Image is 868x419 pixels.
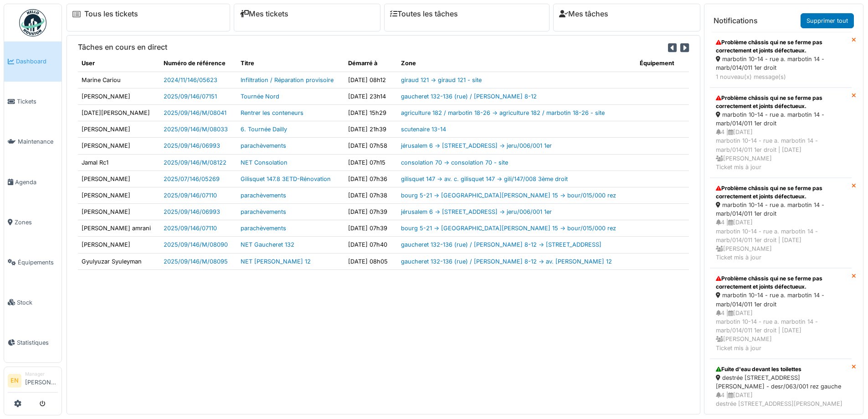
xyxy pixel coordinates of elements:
th: Démarré à [344,55,397,72]
a: Infiltration / Réparation provisoire [241,77,334,83]
th: Zone [397,55,636,72]
a: 6. Tournée Dailly [241,126,287,133]
a: gaucheret 132-136 (rue) / [PERSON_NAME] 8-12 -> [STREET_ADDRESS] [401,241,601,248]
a: agriculture 182 / marbotin 18-26 -> agriculture 182 / marbotin 18-26 - site [401,109,605,116]
span: Tickets [17,97,58,106]
span: Zones [15,218,58,227]
div: Problème châssis qui ne se ferme pas correctement et joints défectueux. [716,38,846,55]
div: 4 | [DATE] marbotin 10-14 - rue a. marbotin 14 - marb/014/011 1er droit | [DATE] [PERSON_NAME] Ti... [716,309,846,352]
a: parachèvements [241,142,286,149]
td: Gyulyuzar Syuleyman [78,253,160,269]
h6: Tâches en cours en direct [78,43,167,52]
td: [DATE] 07h38 [344,187,397,203]
div: marbotin 10-14 - rue a. marbotin 14 - marb/014/011 1er droit [716,110,846,128]
a: gilisquet 147 -> av. c. gilisquet 147 -> gili/147/008 3ème droit [401,176,568,182]
td: [PERSON_NAME] [78,187,160,203]
a: parachèvements [241,208,286,215]
td: Marine Cariou [78,72,160,88]
a: Gilisquet 147.8 3ETD-Rénovation [241,176,331,182]
a: scutenaire 13-14 [401,126,446,133]
th: Équipement [636,55,689,72]
span: translation missing: fr.shared.user [82,60,95,67]
td: [PERSON_NAME] [78,204,160,220]
td: [DATE] 08h05 [344,253,397,269]
td: [DATE] 07h36 [344,171,397,187]
a: Problème châssis qui ne se ferme pas correctement et joints défectueux. marbotin 10-14 - rue a. m... [710,178,852,268]
a: Rentrer les conteneurs [241,109,303,116]
a: 2025/09/146/M/08041 [164,109,226,116]
th: Numéro de référence [160,55,237,72]
a: Statistiques [4,322,62,362]
a: Problème châssis qui ne se ferme pas correctement et joints défectueux. marbotin 10-14 - rue a. m... [710,268,852,358]
a: 2025/09/146/06993 [164,208,220,215]
a: 2025/09/146/M/08122 [164,159,226,166]
a: Maintenance [4,122,62,162]
td: [DATE] 07h40 [344,237,397,253]
div: destrée [STREET_ADDRESS][PERSON_NAME] - desr/063/001 rez gauche [716,373,846,391]
h6: Notifications [714,16,758,25]
a: 2025/09/146/07110 [164,225,217,232]
div: marbotin 10-14 - rue a. marbotin 14 - marb/014/011 1er droit [716,55,846,72]
a: Tous les tickets [84,10,138,18]
a: 2025/09/146/07151 [164,93,217,100]
td: [PERSON_NAME] [78,88,160,104]
a: Problème châssis qui ne se ferme pas correctement et joints défectueux. marbotin 10-14 - rue a. m... [710,88,852,178]
a: NET Gaucheret 132 [241,241,294,248]
a: giraud 121 -> giraud 121 - site [401,77,482,83]
a: 2025/09/146/07110 [164,192,217,199]
a: Mes tickets [240,10,288,18]
div: 4 | [DATE] marbotin 10-14 - rue a. marbotin 14 - marb/014/011 1er droit | [DATE] [PERSON_NAME] Ti... [716,218,846,262]
td: [PERSON_NAME] amrani [78,220,160,237]
a: Tournée Nord [241,93,279,100]
span: Équipements [18,258,58,267]
a: Toutes les tâches [390,10,458,18]
a: NET Consolation [241,159,288,166]
a: parachèvements [241,192,286,199]
a: Dashboard [4,41,62,82]
td: [DATE] 07h15 [344,154,397,171]
a: Équipements [4,242,62,282]
a: Zones [4,202,62,242]
a: jérusalem 6 -> [STREET_ADDRESS] -> jeru/006/001 1er [401,208,552,215]
td: [PERSON_NAME] [78,121,160,138]
a: bourg 5-21 -> [GEOGRAPHIC_DATA][PERSON_NAME] 15 -> bour/015/000 rez [401,225,616,232]
td: [DATE][PERSON_NAME] [78,104,160,121]
td: [DATE] 07h39 [344,220,397,237]
img: Badge_color-CXgf-gQk.svg [19,9,46,36]
div: Problème châssis qui ne se ferme pas correctement et joints défectueux. [716,274,846,291]
li: EN [8,374,21,388]
a: bourg 5-21 -> [GEOGRAPHIC_DATA][PERSON_NAME] 15 -> bour/015/000 rez [401,192,616,199]
a: NET [PERSON_NAME] 12 [241,258,311,265]
td: [PERSON_NAME] [78,171,160,187]
div: Problème châssis qui ne se ferme pas correctement et joints défectueux. [716,94,846,110]
div: Manager [25,371,58,378]
a: consolation 70 -> consolation 70 - site [401,159,508,166]
a: Tickets [4,82,62,122]
span: Dashboard [16,57,58,66]
td: [DATE] 08h12 [344,72,397,88]
a: Agenda [4,162,62,202]
div: Fuite d'eau devant les toilettes [716,365,846,373]
td: [DATE] 21h39 [344,121,397,138]
td: [PERSON_NAME] [78,138,160,154]
a: Stock [4,282,62,322]
li: [PERSON_NAME] [25,371,58,390]
a: gaucheret 132-136 (rue) / [PERSON_NAME] 8-12 [401,93,537,100]
a: 2025/09/146/M/08033 [164,126,228,133]
div: marbotin 10-14 - rue a. marbotin 14 - marb/014/011 1er droit [716,291,846,308]
a: 2024/11/146/05623 [164,77,217,83]
div: Problème châssis qui ne se ferme pas correctement et joints défectueux. [716,184,846,201]
td: [DATE] 07h58 [344,138,397,154]
th: Titre [237,55,344,72]
a: Supprimer tout [801,13,854,28]
a: 2025/09/146/M/08095 [164,258,228,265]
div: 1 nouveau(x) message(s) [716,72,846,81]
td: [DATE] 15h29 [344,104,397,121]
td: [DATE] 23h14 [344,88,397,104]
a: jérusalem 6 -> [STREET_ADDRESS] -> jeru/006/001 1er [401,142,552,149]
a: gaucheret 132-136 (rue) / [PERSON_NAME] 8-12 -> av. [PERSON_NAME] 12 [401,258,612,265]
span: Agenda [15,178,58,186]
td: [PERSON_NAME] [78,237,160,253]
a: 2025/07/146/05269 [164,176,220,182]
div: marbotin 10-14 - rue a. marbotin 14 - marb/014/011 1er droit [716,201,846,218]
